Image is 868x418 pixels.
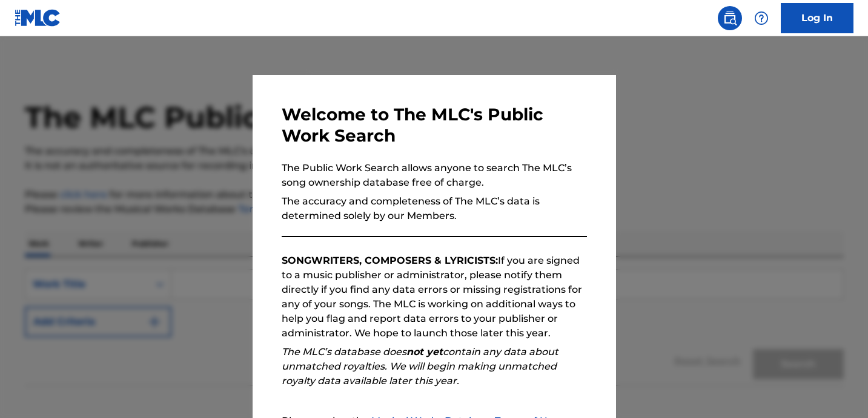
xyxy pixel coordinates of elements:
h3: Welcome to The MLC's Public Work Search [282,104,587,146]
div: Help [749,6,774,30]
em: The MLC’s database does contain any data about unmatched royalties. We will begin making unmatche... [282,346,558,387]
img: help [754,11,769,25]
strong: not yet [406,346,443,358]
iframe: Chat Widget [807,360,868,418]
p: The Public Work Search allows anyone to search The MLC’s song ownership database free of charge. [282,161,587,190]
a: Log In [781,3,853,33]
img: search [723,11,737,25]
a: Public Search [718,6,742,30]
strong: SONGWRITERS, COMPOSERS & LYRICISTS: [282,255,498,266]
p: The accuracy and completeness of The MLC’s data is determined solely by our Members. [282,194,587,223]
img: MLC Logo [15,9,61,27]
p: If you are signed to a music publisher or administrator, please notify them directly if you find ... [282,253,587,341]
